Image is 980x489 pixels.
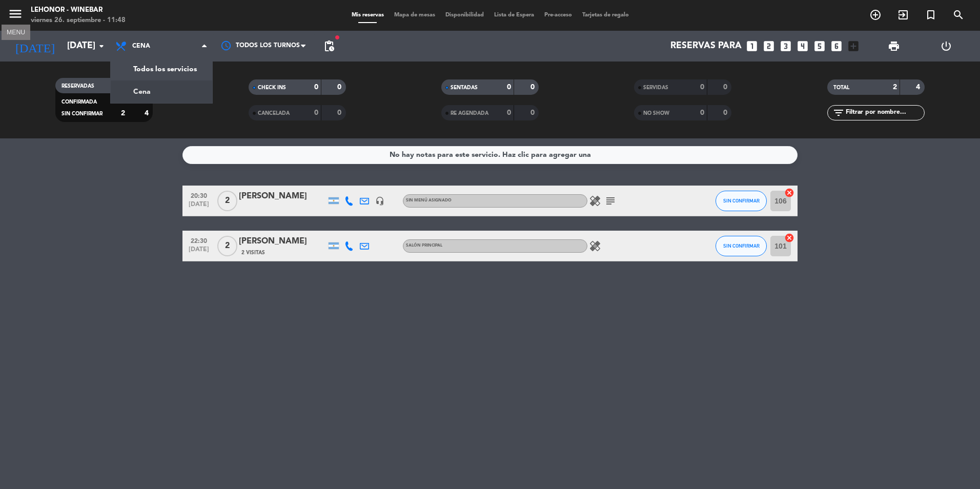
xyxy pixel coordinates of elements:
span: SIN CONFIRMAR [723,198,760,203]
span: SIN CONFIRMAR [62,111,103,116]
div: [PERSON_NAME] [239,235,326,248]
i: subject [604,195,617,207]
div: LOG OUT [920,31,972,62]
strong: 2 [893,84,897,91]
span: Reservas para [670,41,742,51]
i: looks_two [762,39,775,53]
input: Filtrar por nombre... [845,107,924,118]
i: looks_one [745,39,759,53]
strong: 0 [314,109,318,116]
i: headset_mic [375,196,384,206]
i: cancel [784,233,794,243]
i: looks_5 [813,39,826,53]
span: Pre-acceso [539,12,577,18]
span: SENTADAS [451,85,478,90]
div: [PERSON_NAME] [239,190,326,203]
span: CONFIRMADA [62,99,97,105]
span: 2 Visitas [241,249,265,257]
div: MENU [2,27,30,36]
span: pending_actions [323,40,335,52]
button: menu [8,6,23,25]
a: Cena [111,80,212,103]
span: Sin menú asignado [406,198,452,202]
span: TOTAL [833,85,849,90]
i: add_box [847,39,860,53]
i: arrow_drop_down [95,40,108,52]
strong: 0 [530,84,537,91]
i: exit_to_app [897,9,909,21]
button: SIN CONFIRMAR [716,236,767,256]
span: print [888,40,900,52]
i: add_circle_outline [869,9,882,21]
span: SALÓN PRINCIPAL [406,243,442,248]
i: [DATE] [8,35,62,57]
strong: 4 [916,84,922,91]
span: [DATE] [186,201,212,213]
span: RESERVADAS [62,84,94,89]
div: viernes 26. septiembre - 11:48 [31,15,126,26]
strong: 0 [314,84,318,91]
span: 22:30 [186,234,212,246]
i: power_settings_new [940,40,952,52]
span: Mapa de mesas [389,12,440,18]
span: [DATE] [186,246,212,258]
span: 2 [217,236,237,256]
strong: 0 [337,84,343,91]
span: SIN CONFIRMAR [723,243,760,249]
span: Tarjetas de regalo [577,12,634,18]
span: NO SHOW [643,111,669,116]
span: CANCELADA [258,111,290,116]
strong: 0 [723,109,729,116]
i: looks_3 [779,39,792,53]
strong: 0 [507,84,511,91]
span: Cena [132,43,150,50]
i: search [952,9,965,21]
span: CHECK INS [258,85,286,90]
div: No hay notas para este servicio. Haz clic para agregar una [390,149,591,161]
span: 2 [217,191,237,211]
i: looks_4 [796,39,809,53]
span: RE AGENDADA [451,111,488,116]
strong: 0 [723,84,729,91]
div: Lehonor - Winebar [31,5,126,15]
i: healing [589,240,601,252]
span: Lista de Espera [489,12,539,18]
strong: 0 [700,109,704,116]
strong: 4 [145,110,151,117]
span: Disponibilidad [440,12,489,18]
span: SERVIDAS [643,85,668,90]
i: cancel [784,188,794,198]
strong: 0 [337,109,343,116]
i: looks_6 [830,39,843,53]
strong: 0 [700,84,704,91]
i: turned_in_not [925,9,937,21]
span: Mis reservas [346,12,389,18]
i: filter_list [832,107,845,119]
span: 20:30 [186,189,212,201]
strong: 0 [530,109,537,116]
span: fiber_manual_record [334,34,340,40]
a: Todos los servicios [111,58,212,80]
button: SIN CONFIRMAR [716,191,767,211]
strong: 0 [507,109,511,116]
i: menu [8,6,23,22]
strong: 2 [121,110,125,117]
i: healing [589,195,601,207]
